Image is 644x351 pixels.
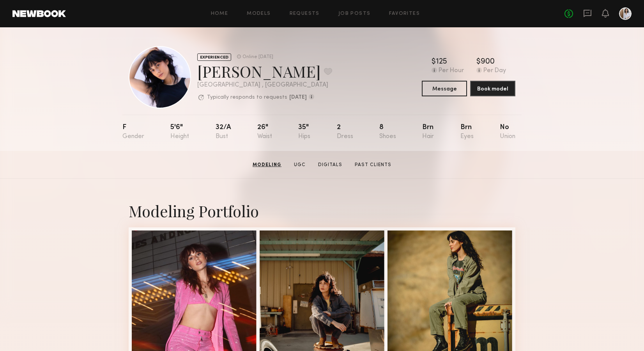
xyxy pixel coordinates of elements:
a: Models [247,11,271,16]
div: $ [476,58,481,66]
a: UGC [291,161,309,168]
a: Favorites [389,11,420,16]
button: Message [422,81,467,96]
div: Modeling Portfolio [129,200,515,221]
a: Modeling [249,161,285,168]
div: No [500,124,515,140]
button: Book model [470,81,515,96]
div: 26" [257,124,272,140]
div: EXPERIENCED [197,53,231,61]
div: Brn [422,124,434,140]
div: 32/a [216,124,231,140]
a: Digitals [315,161,345,168]
div: $ [432,58,436,66]
a: Requests [290,11,320,16]
div: 2 [337,124,353,140]
div: 8 [379,124,396,140]
div: 125 [436,58,447,66]
a: Home [211,11,228,16]
div: F [122,124,144,140]
div: Brn [460,124,474,140]
div: 900 [481,58,495,66]
div: 5'6" [170,124,189,140]
div: Online [DATE] [242,55,273,60]
div: Per Day [483,67,506,74]
b: [DATE] [289,95,307,100]
a: Past Clients [352,161,395,168]
div: [PERSON_NAME] [197,61,332,82]
p: Typically responds to requests [207,95,287,100]
a: Job Posts [338,11,371,16]
div: Per Hour [439,67,464,74]
div: [GEOGRAPHIC_DATA] , [GEOGRAPHIC_DATA] [197,82,332,89]
div: 35" [298,124,310,140]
